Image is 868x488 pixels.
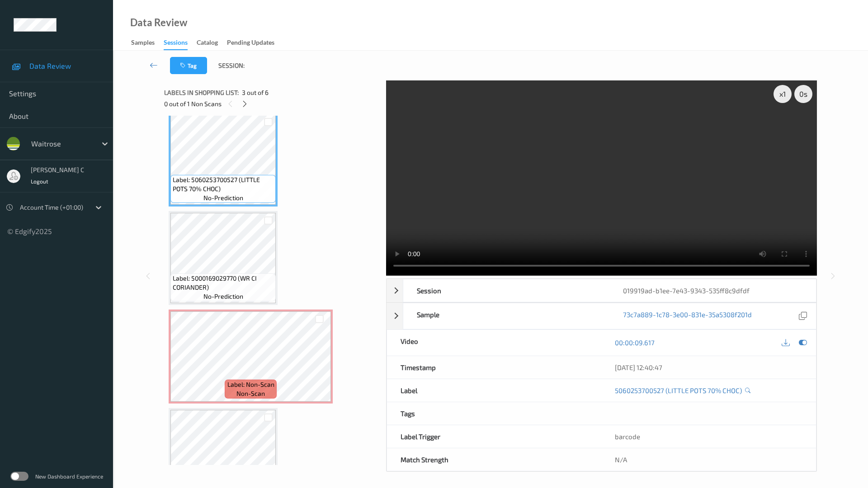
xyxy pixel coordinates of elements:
[403,303,610,329] div: Sample
[242,88,269,97] span: 3 out of 6
[164,38,188,50] div: Sessions
[164,88,239,97] span: Labels in shopping list:
[387,356,602,379] div: Timestamp
[601,425,816,448] div: barcode
[236,389,265,398] span: non-scan
[173,175,274,193] span: Label: 5060253700527 (LITTLE POTS 70% CHOC)
[615,363,802,372] div: [DATE] 12:40:47
[227,380,274,389] span: Label: Non-Scan
[131,38,155,49] div: Samples
[227,37,283,49] a: Pending Updates
[164,98,380,109] div: 0 out of 1 Non Scans
[387,425,602,448] div: Label Trigger
[203,193,243,202] span: no-prediction
[170,57,207,74] button: Tag
[197,38,218,49] div: Catalog
[130,18,187,27] div: Data Review
[197,37,227,49] a: Catalog
[387,402,602,425] div: Tags
[403,279,610,302] div: Session
[218,61,245,70] span: Session:
[615,338,655,347] a: 00:00:09.617
[173,274,274,292] span: Label: 5000169029770 (WR CI CORIANDER)
[794,85,812,103] div: 0 s
[203,292,243,301] span: no-prediction
[131,37,164,49] a: Samples
[601,448,816,471] div: N/A
[227,38,274,49] div: Pending Updates
[774,85,792,103] div: x 1
[387,448,602,471] div: Match Strength
[387,279,816,302] div: Session019919ad-b1ee-7e43-9343-535ff8c9dfdf
[164,37,197,50] a: Sessions
[609,279,816,302] div: 019919ad-b1ee-7e43-9343-535ff8c9dfdf
[387,303,816,329] div: Sample73c7a889-1c78-3e00-831e-35a5308f201d
[615,386,742,395] a: 5060253700527 (LITTLE POTS 70% CHOC)
[623,310,752,322] a: 73c7a889-1c78-3e00-831e-35a5308f201d
[387,330,602,356] div: Video
[387,379,602,402] div: Label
